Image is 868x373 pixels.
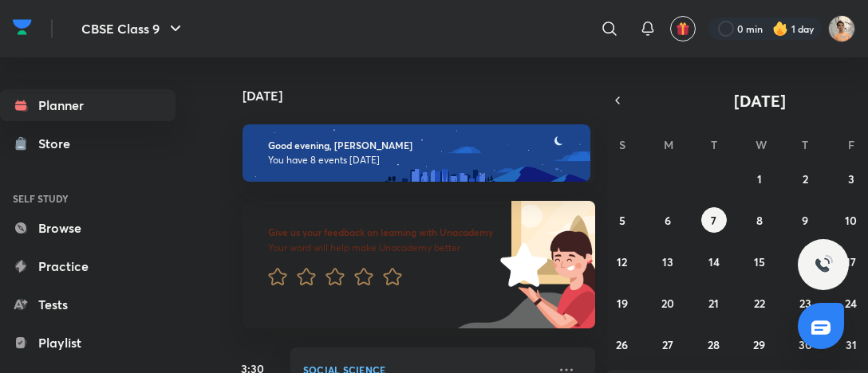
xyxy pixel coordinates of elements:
[619,137,625,152] abbr: Sunday
[799,296,811,311] abbr: October 23, 2025
[701,249,727,274] button: October 14, 2025
[838,207,864,233] button: October 10, 2025
[814,255,833,274] img: ttu
[747,207,772,233] button: October 8, 2025
[610,249,635,274] button: October 12, 2025
[655,207,681,233] button: October 6, 2025
[655,332,681,357] button: October 27, 2025
[845,213,857,228] abbr: October 10, 2025
[708,337,720,352] abbr: October 28, 2025
[756,137,767,152] abbr: Wednesday
[708,296,719,311] abbr: October 21, 2025
[747,249,772,274] button: October 15, 2025
[268,241,496,254] p: Your word will help make Unacademy better
[655,290,681,316] button: October 20, 2025
[838,332,864,357] button: October 31, 2025
[838,249,864,274] button: October 17, 2025
[13,15,32,39] img: Company Logo
[662,337,673,352] abbr: October 27, 2025
[792,332,818,357] button: October 30, 2025
[848,137,854,152] abbr: Friday
[610,207,635,233] button: October 5, 2025
[708,254,720,269] abbr: October 14, 2025
[845,296,857,311] abbr: October 24, 2025
[747,332,772,357] button: October 29, 2025
[799,337,812,352] abbr: October 30, 2025
[802,137,808,152] abbr: Thursday
[803,171,808,186] abbr: October 2, 2025
[268,139,570,151] h6: Good evening, [PERSON_NAME]
[610,332,635,357] button: October 26, 2025
[665,213,671,228] abbr: October 6, 2025
[268,226,496,238] h6: Give us your feedback on learning with Unacademy
[610,290,635,316] button: October 19, 2025
[756,213,763,228] abbr: October 8, 2025
[753,337,765,352] abbr: October 29, 2025
[802,213,808,228] abbr: October 9, 2025
[792,249,818,274] button: October 16, 2025
[754,254,765,269] abbr: October 15, 2025
[846,337,857,352] abbr: October 31, 2025
[655,249,681,274] button: October 13, 2025
[243,124,590,182] img: evening
[792,207,818,233] button: October 9, 2025
[792,290,818,316] button: October 23, 2025
[38,134,80,153] div: Store
[747,166,772,191] button: October 1, 2025
[711,137,717,152] abbr: Tuesday
[72,13,195,45] button: CBSE Class 9
[757,171,762,186] abbr: October 1, 2025
[676,22,690,36] img: avatar
[661,296,674,311] abbr: October 20, 2025
[754,296,765,311] abbr: October 22, 2025
[617,296,628,311] abbr: October 19, 2025
[838,290,864,316] button: October 24, 2025
[446,201,595,328] img: feedback_image
[243,89,611,102] h4: [DATE]
[664,137,673,152] abbr: Monday
[268,154,570,167] p: You have 8 events [DATE]
[701,332,727,357] button: October 28, 2025
[747,290,772,316] button: October 22, 2025
[619,213,625,228] abbr: October 5, 2025
[711,213,716,228] abbr: October 7, 2025
[838,166,864,191] button: October 3, 2025
[792,166,818,191] button: October 2, 2025
[828,15,855,42] img: Aashman Srivastava
[846,254,856,269] abbr: October 17, 2025
[13,15,32,43] a: Company Logo
[772,21,788,37] img: streak
[734,90,786,112] span: [DATE]
[701,207,727,233] button: October 7, 2025
[701,290,727,316] button: October 21, 2025
[616,337,628,352] abbr: October 26, 2025
[848,171,854,186] abbr: October 3, 2025
[662,254,673,269] abbr: October 13, 2025
[617,254,627,269] abbr: October 12, 2025
[670,16,696,41] button: avatar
